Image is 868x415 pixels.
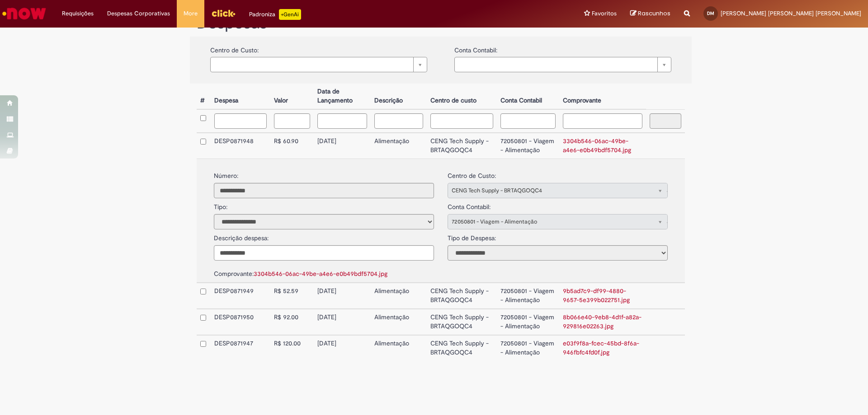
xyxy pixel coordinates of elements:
[563,313,642,330] a: 8b066e40-9eb8-4d1f-a82a-929816e02263.jpg
[427,133,497,159] td: CENG Tech Supply - BRTAQGOQC4
[707,10,714,16] span: DM
[563,287,630,304] a: 9b5ad7c9-df99-4880-9657-5e399b022751.jpg
[563,137,631,154] a: 3304b546-06ac-49be-a4e6-e0b49bdf5704.jpg
[184,9,198,18] span: More
[371,309,427,335] td: Alimentação
[448,167,496,181] label: Centro de Custo:
[452,183,645,198] span: CENG Tech Supply - BRTAQGOQC4
[497,133,559,159] td: 72050801 - Viagem - Alimentação
[211,309,270,335] td: DESP0871950
[454,41,497,55] label: Conta Contabil:
[454,57,671,72] a: Limpar campo {0}
[371,335,427,361] td: Alimentação
[721,9,861,17] span: [PERSON_NAME] [PERSON_NAME] [PERSON_NAME]
[270,283,314,309] td: R$ 52.59
[197,14,685,33] h1: Despesas
[427,335,497,361] td: CENG Tech Supply - BRTAQGOQC4
[214,172,238,181] label: Número:
[592,9,617,18] span: Favoritos
[559,84,646,109] th: Comprovante
[211,84,270,109] th: Despesa
[249,9,301,20] div: Padroniza
[1,5,47,23] img: ServiceNow
[62,9,94,18] span: Requisições
[371,84,427,109] th: Descrição
[559,309,646,335] td: 8b066e40-9eb8-4d1f-a82a-929816e02263.jpg
[427,84,497,109] th: Centro de custo
[314,84,371,109] th: Data de Lançamento
[211,283,270,309] td: DESP0871949
[559,335,646,361] td: e03f9f8a-fcec-45bd-8f6a-946fbfc4fd0f.jpg
[497,283,559,309] td: 72050801 - Viagem - Alimentação
[254,270,387,278] a: 3304b546-06ac-49be-a4e6-e0b49bdf5704.jpg
[210,57,427,72] a: Limpar campo {0}
[270,133,314,159] td: R$ 60.90
[563,339,639,356] a: e03f9f8a-fcec-45bd-8f6a-946fbfc4fd0f.jpg
[214,234,269,243] label: Descrição despesa:
[497,309,559,335] td: 72050801 - Viagem - Alimentação
[270,84,314,109] th: Valor
[448,214,668,229] a: 72050801 - Viagem - AlimentaçãoLimpar campo conta_contabil
[211,6,236,20] img: click_logo_yellow_360x200.png
[279,9,301,20] p: +GenAi
[270,309,314,335] td: R$ 92.00
[107,9,170,18] span: Despesas Corporativas
[214,198,227,212] label: Tipo:
[497,84,559,109] th: Conta Contabil
[452,214,645,229] span: 72050801 - Viagem - Alimentação
[371,283,427,309] td: Alimentação
[371,133,427,159] td: Alimentação
[314,133,371,159] td: [DATE]
[211,335,270,361] td: DESP0871947
[448,229,496,243] label: Tipo de Despesa:
[211,133,270,159] td: DESP0871948
[448,183,668,198] a: CENG Tech Supply - BRTAQGOQC4Limpar campo centro_de_custo
[210,41,259,55] label: Centro de Custo:
[214,265,434,279] div: Comprovante:
[314,309,371,335] td: [DATE]
[497,335,559,361] td: 72050801 - Viagem - Alimentação
[427,309,497,335] td: CENG Tech Supply - BRTAQGOQC4
[427,283,497,309] td: CENG Tech Supply - BRTAQGOQC4
[314,335,371,361] td: [DATE]
[638,9,670,18] span: Rascunhos
[559,283,646,309] td: 9b5ad7c9-df99-4880-9657-5e399b022751.jpg
[559,133,646,159] td: 3304b546-06ac-49be-a4e6-e0b49bdf5704.jpg
[270,335,314,361] td: R$ 120.00
[448,198,491,212] label: Conta Contabil:
[197,84,211,109] th: #
[314,283,371,309] td: [DATE]
[630,9,670,18] a: Rascunhos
